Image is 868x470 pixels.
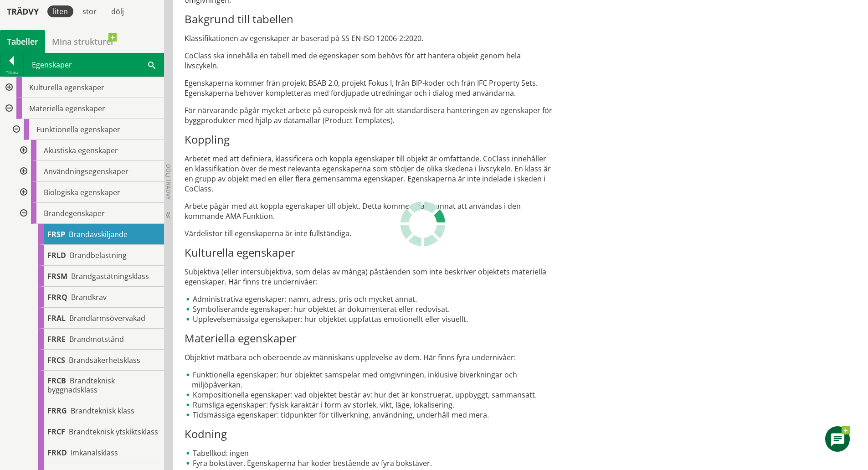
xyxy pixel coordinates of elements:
h3: Koppling [185,133,553,146]
span: FRRQ [47,292,67,302]
li: Funktionella egenskaper: hur objektet samspelar med omgivningen, inklusive biverkningar och miljö... [185,370,553,390]
li: Administrativa egenskaper: namn, adress, pris och mycket annat. [185,294,553,304]
span: FRKD [47,448,67,458]
li: Upplevelsemässiga egenskaper: hur objektet uppfattas emotionellt eller visuellt. [185,314,553,324]
span: FRRG [47,406,67,416]
span: Sök i tabellen [148,60,155,69]
span: Brandmotstånd [69,334,124,344]
h3: Materiella egenskaper [185,331,553,345]
div: Egenskaper [24,53,164,76]
span: Brandbelastning [70,250,127,260]
span: Brandavskiljande [69,229,128,239]
h3: Kulturella egenskaper [185,246,553,259]
li: Tabellkod: ingen [185,448,553,458]
span: Imkanalsklass [71,448,118,458]
h3: Kodning [185,427,553,441]
p: För närvarande pågår mycket arbete på europeisk nvå för att standardisera hanteringen av egenskap... [185,105,553,125]
span: FRSP [47,229,65,239]
span: Kulturella egenskaper [29,83,104,93]
span: Användningsegenskaper [44,166,128,176]
div: liten [47,5,73,17]
p: Arbetet med att definiera, klassificera och koppla egenskaper till objekt är omfattande. CoClass ... [185,154,553,194]
p: Arbete pågår med att koppla egenskaper till objekt. Detta kommer bland annat att användas i den k... [185,201,553,221]
span: Brandteknisk ytskiktsklass [69,427,158,437]
span: Materiella egenskaper [29,103,105,114]
span: Biologiska egenskaper [44,187,120,197]
span: Brandteknisk byggnadsklass [47,376,115,395]
li: Tidsmässiga egenskaper: tidpunkter för tillverkning, användning, underhåll med mera. [185,410,553,420]
img: Laddar [400,201,446,247]
span: Funktionella egenskaper [36,124,120,134]
div: dölj [106,5,129,17]
span: Brandkrav [71,292,107,302]
span: Akustiska egenskaper [44,145,118,155]
p: Värdelistor till egenskaperna är inte fullständiga. [185,228,553,238]
span: FRCB [47,376,66,386]
p: CoClass ska innehålla en tabell med de egenskaper som behövs för att hantera objekt genom hela li... [185,51,553,71]
li: Kompositionella egenskaper: vad objektet består av; hur det är konstruerat, uppbyggt, sammansatt. [185,390,553,400]
span: FRSM [47,271,67,281]
a: Mina strukturer [45,30,121,53]
span: FRCF [47,427,65,437]
li: Symboliserande egenskaper: hur objektet är dokumenterat eller redovisat. [185,304,553,314]
span: FRRE [47,334,66,344]
p: Klassifikationen av egenskaper är baserad på SS EN-ISO 12006-2:2020. [185,33,553,43]
span: FRLD [47,250,66,260]
li: Fyra bokstäver. Egenskaperna har koder bestående av fyra bokstäver. [185,458,553,468]
span: Brandlarmsövervakad [69,313,145,323]
span: Brandegenskaper [44,208,105,218]
p: Egenskaperna kommer från projekt BSAB 2.0, projekt Fokus I, från BIP-koder och från IFC Property ... [185,78,553,98]
div: Trädvy [2,6,44,16]
span: FRAL [47,313,66,323]
span: Brandteknisk klass [71,406,134,416]
span: FRCS [47,355,65,365]
span: Brandgastätningsklass [71,271,149,281]
li: Rumsliga egenskaper: fysisk karaktär i form av storlek, vikt, läge, lokalisering. [185,400,553,410]
span: Dölj trädvy [164,164,172,200]
div: stor [77,5,102,17]
span: Brandsäkerhetsklass [69,355,140,365]
div: Tillbaka [0,69,23,76]
h3: Bakgrund till tabellen [185,12,553,26]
